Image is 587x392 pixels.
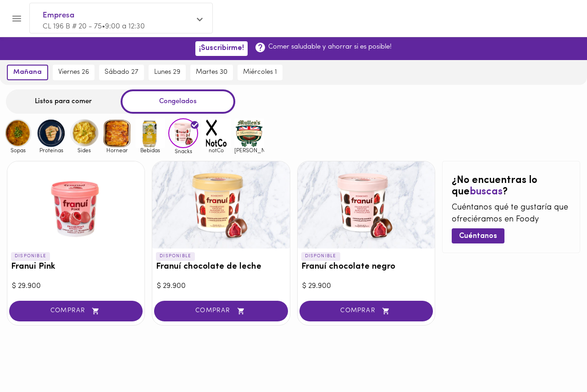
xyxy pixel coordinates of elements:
span: Snacks [168,148,198,154]
span: Proteinas [36,147,66,153]
iframe: Messagebird Livechat Widget [534,339,578,383]
button: COMPRAR [154,301,288,321]
div: Congelados [121,89,235,114]
div: $ 29.900 [157,281,285,292]
button: COMPRAR [299,301,433,321]
button: COMPRAR [9,301,143,321]
span: COMPRAR [311,307,421,315]
span: [PERSON_NAME] [234,147,264,153]
button: Menu [6,7,28,30]
p: Comer saludable y ahorrar si es posible! [268,42,392,52]
span: CL 196 B # 20 - 75 • 9:00 a 12:30 [43,23,145,30]
span: miércoles 1 [243,68,277,77]
div: Franui Pink [7,161,144,248]
div: Franuí chocolate negro [298,161,435,248]
p: Cuéntanos qué te gustaría que ofreciéramos en Foody [452,202,570,226]
span: viernes 26 [58,68,89,77]
span: lunes 29 [154,68,180,77]
span: Cuéntanos [459,232,497,241]
button: sábado 27 [99,65,144,80]
span: mañana [13,68,42,77]
img: Sopas [3,118,33,148]
button: lunes 29 [149,65,186,80]
button: mañana [7,65,48,80]
button: Cuéntanos [452,228,504,243]
div: Listos para comer [6,89,121,114]
img: Snacks [168,118,198,148]
span: martes 30 [196,68,227,77]
button: martes 30 [190,65,233,80]
button: ¡Suscribirme! [195,41,248,55]
img: mullens [234,118,264,148]
p: DISPONIBLE [156,252,195,260]
p: DISPONIBLE [301,252,340,260]
span: Bebidas [135,147,165,153]
span: ¡Suscribirme! [199,44,244,53]
span: Sopas [3,147,33,153]
img: Hornear [102,118,132,148]
div: $ 29.900 [12,281,140,292]
h3: Franuí chocolate negro [301,262,431,272]
span: notCo [201,147,231,153]
img: Sides [69,118,99,148]
span: sábado 27 [105,68,138,77]
h2: ¿No encuentras lo que ? [452,175,570,197]
span: Sides [69,147,99,153]
h3: Franui Pink [11,262,141,272]
span: buscas [470,187,503,197]
button: miércoles 1 [238,65,282,80]
div: $ 29.900 [302,281,430,292]
img: notCo [201,118,231,148]
span: Empresa [43,10,190,22]
img: Bebidas [135,118,165,148]
div: Franuí chocolate de leche [152,161,289,248]
img: Proteinas [36,118,66,148]
button: viernes 26 [53,65,94,80]
span: Hornear [102,147,132,153]
span: COMPRAR [21,307,131,315]
h3: Franuí chocolate de leche [156,262,286,272]
p: DISPONIBLE [11,252,50,260]
span: COMPRAR [166,307,276,315]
